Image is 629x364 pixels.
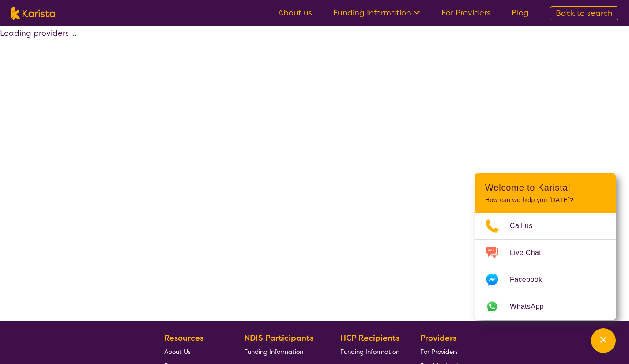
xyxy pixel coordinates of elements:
button: Channel Menu [591,328,616,353]
span: Call us [510,219,543,233]
ul: Choose channel [475,213,616,320]
span: For Providers [420,348,458,356]
p: How can we help you [DATE]? [485,196,605,204]
b: NDIS Participants [244,333,313,343]
a: Funding Information [333,8,420,18]
a: Web link opens in a new tab. [475,293,616,320]
a: Back to search [550,6,618,20]
h2: Welcome to Karista! [485,182,605,193]
a: Funding Information [244,345,320,358]
span: Funding Information [340,348,399,356]
a: Blog [512,8,529,18]
a: About Us [164,345,223,358]
span: About Us [164,348,191,356]
span: Funding Information [244,348,303,356]
span: WhatsApp [510,300,554,313]
a: Funding Information [340,345,399,358]
b: Providers [420,333,456,343]
div: Channel Menu [475,173,616,320]
b: Resources [164,333,203,343]
span: Back to search [556,8,613,19]
span: Live Chat [510,246,552,259]
a: For Providers [441,8,490,18]
span: Facebook [510,273,553,286]
b: HCP Recipients [340,333,399,343]
a: About us [278,8,312,18]
a: For Providers [420,345,461,358]
img: Karista logo [11,7,55,20]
